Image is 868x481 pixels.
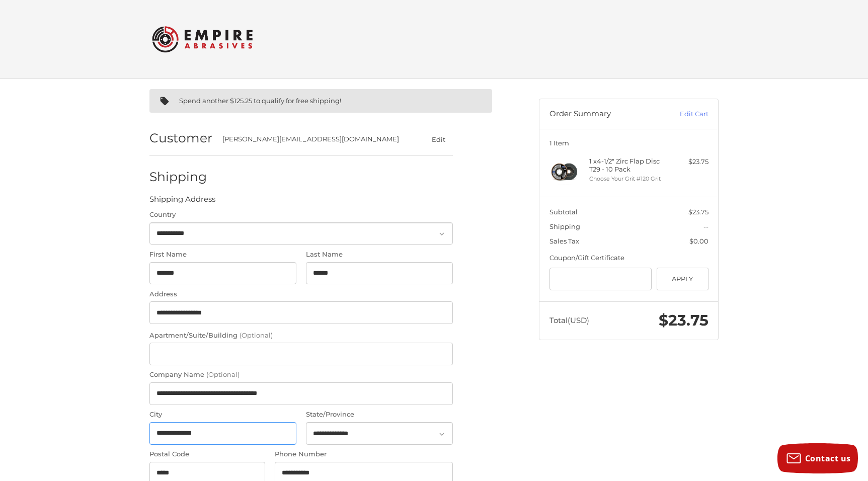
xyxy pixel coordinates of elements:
[149,130,212,146] h2: Customer
[149,331,453,341] label: Apartment/Suite/Building
[658,109,708,119] a: Edit Cart
[549,109,658,119] h3: Order Summary
[549,315,589,325] span: Total (USD)
[179,97,341,105] span: Spend another $125.25 to qualify for free shipping!
[222,134,405,144] div: [PERSON_NAME][EMAIL_ADDRESS][DOMAIN_NAME]
[149,210,453,220] label: Country
[149,169,208,185] h2: Shipping
[669,157,708,167] div: $23.75
[659,311,708,330] span: $23.75
[306,410,453,420] label: State/Province
[149,410,296,420] label: City
[149,194,215,210] legend: Shipping Address
[306,250,453,260] label: Last Name
[703,222,708,230] span: --
[549,222,580,230] span: Shipping
[689,237,708,245] span: $0.00
[149,250,296,260] label: First Name
[549,139,708,147] h3: 1 Item
[657,268,708,290] button: Apply
[149,370,453,380] label: Company Name
[549,208,578,216] span: Subtotal
[549,268,652,290] input: Gift Certificate or Coupon Code
[152,20,253,59] img: Empire Abrasives
[589,157,666,174] h4: 1 x 4-1/2" Zirc Flap Disc T29 - 10 Pack
[688,208,708,216] span: $23.75
[275,449,453,459] label: Phone Number
[424,132,453,146] button: Edit
[206,370,240,378] small: (Optional)
[240,331,273,339] small: (Optional)
[549,253,708,263] div: Coupon/Gift Certificate
[589,175,666,183] li: Choose Your Grit #120 Grit
[549,237,579,245] span: Sales Tax
[805,453,851,464] span: Contact us
[149,289,453,299] label: Address
[149,449,265,459] label: Postal Code
[777,443,858,473] button: Contact us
